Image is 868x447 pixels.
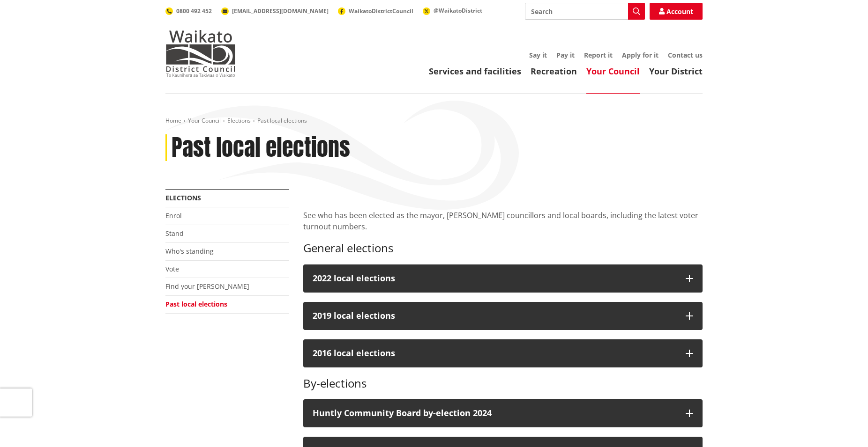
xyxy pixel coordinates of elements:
input: Search input [525,3,645,20]
button: 2016 local elections [303,339,703,367]
a: @WaikatoDistrict [423,7,482,15]
div: Huntly Community Board by-election 2024 [313,409,676,418]
a: Apply for it [622,51,658,59]
a: Your District [649,66,703,77]
a: Contact us [668,51,703,59]
span: @WaikatoDistrict [434,7,482,15]
p: See who has been elected as the mayor, [PERSON_NAME] councillors and local boards, including the ... [303,210,703,232]
span: [EMAIL_ADDRESS][DOMAIN_NAME] [232,7,329,15]
a: Recreation [531,66,577,77]
a: Pay it [556,51,575,59]
button: 2022 local elections [303,264,703,293]
a: Home [165,117,181,125]
a: Find your [PERSON_NAME] [165,282,249,291]
button: 2019 local elections [303,302,703,330]
h3: By-elections [303,377,703,390]
a: Enrol [165,211,182,220]
a: Services and facilities [429,66,521,77]
a: Account [650,3,703,20]
a: Say it [529,51,547,59]
img: Waikato District Council - Te Kaunihera aa Takiwaa o Waikato [165,30,236,77]
a: Elections [227,117,251,125]
a: Who's standing [165,247,214,256]
a: Report it [584,51,613,59]
a: Past local elections [165,300,227,308]
a: Elections [165,193,201,202]
a: WaikatoDistrictCouncil [338,7,413,15]
span: 0800 492 452 [176,7,212,15]
h3: 2016 local elections [313,349,676,358]
a: Your Council [188,117,221,125]
a: Stand [165,229,184,238]
nav: breadcrumb [165,117,703,125]
div: 2022 local elections [313,274,676,283]
button: Huntly Community Board by-election 2024 [303,399,703,427]
span: WaikatoDistrictCouncil [349,7,413,15]
h3: 2019 local elections [313,311,676,321]
h3: General elections [303,242,703,255]
a: Vote [165,264,179,273]
a: 0800 492 452 [165,7,212,15]
a: Your Council [586,66,640,77]
a: [EMAIL_ADDRESS][DOMAIN_NAME] [221,7,329,15]
span: Past local elections [257,117,307,125]
h1: Past local elections [172,134,350,161]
